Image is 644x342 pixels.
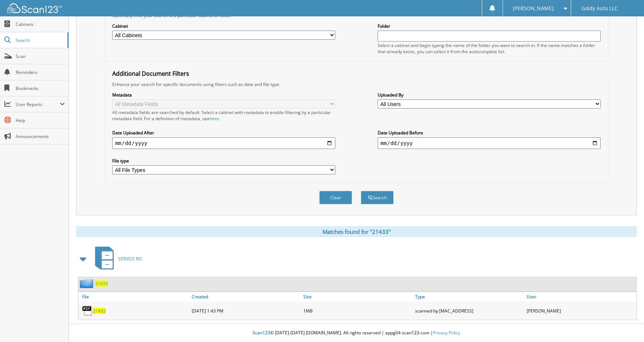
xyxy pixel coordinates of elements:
a: here [210,115,219,122]
img: folder2.png [80,279,95,288]
label: Folder [378,23,601,29]
a: File [78,292,190,302]
button: Clear [319,191,352,204]
span: [PERSON_NAME] [513,6,554,11]
div: © [DATE]-[DATE] [DOMAIN_NAME]. All rights reserved | appg04-scan123-com | [69,324,644,342]
span: Scan [16,53,65,59]
div: 1MB [301,303,413,318]
a: Created [190,292,301,302]
span: Scan123 [253,330,270,336]
span: SERVICE RO [118,256,142,262]
a: User [525,292,636,302]
a: Privacy Policy [433,330,460,336]
span: Goldy Auto LLC [581,6,618,11]
span: Bookmarks [16,85,65,91]
legend: Additional Document Filters [109,70,193,78]
span: User Reports [16,101,60,107]
div: [PERSON_NAME] [525,303,636,318]
a: SERVICE RO [91,244,142,273]
span: Reminders [16,69,65,75]
label: Cabinet [112,23,335,29]
a: 21433 [93,308,106,314]
label: Metadata [112,92,335,98]
img: PDF.png [82,305,93,316]
span: Cabinets [16,21,65,27]
a: 21433 [95,280,108,287]
label: File type [112,158,335,164]
input: end [378,137,601,149]
a: Type [413,292,525,302]
input: start [112,137,335,149]
div: Enhance your search for specific documents using filters such as date and file type. [109,81,604,87]
button: Search [361,191,394,204]
label: Uploaded By [378,92,601,98]
span: Announcements [16,133,65,139]
div: All metadata fields are searched by default. Select a cabinet with metadata to enable filtering b... [112,109,335,122]
div: Select a cabinet and begin typing the name of the folder you want to search in. If the name match... [378,42,601,55]
div: Matches found for "21433" [76,226,637,237]
img: scan123-logo-white.svg [7,3,62,13]
label: Date Uploaded Before [378,130,601,136]
div: [DATE] 1:43 PM [190,303,301,318]
span: Help [16,117,65,123]
label: Date Uploaded After [112,130,335,136]
span: Search [16,37,64,43]
div: scanned by [MAC_ADDRESS] [413,303,525,318]
a: Size [301,292,413,302]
